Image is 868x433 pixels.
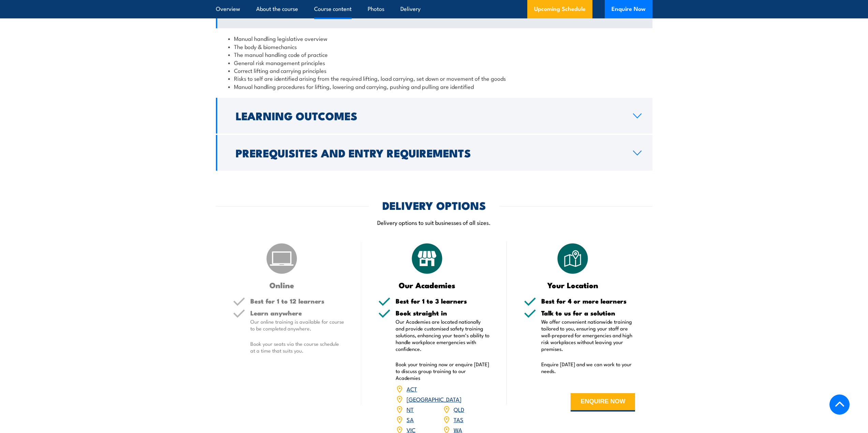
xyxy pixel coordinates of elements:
li: Risks to self are identified arising from the required lifting, load carrying, set down or moveme... [228,74,640,82]
h5: Talk to us for a solution [541,310,635,316]
h5: Best for 1 to 12 learners [250,298,344,304]
a: Prerequisites and Entry Requirements [216,135,652,171]
a: ACT [407,385,417,393]
h5: Best for 1 to 3 learners [396,298,490,304]
p: Delivery options to suit businesses of all sizes. [216,218,652,226]
h5: Learn anywhere [250,310,344,316]
a: Learning Outcomes [216,98,652,134]
h5: Best for 4 or more learners [541,298,635,304]
li: The body & biomechanics [228,43,640,50]
p: Book your training now or enquire [DATE] to discuss group training to our Academies [396,361,490,381]
p: We offer convenient nationwide training tailored to you, ensuring your staff are well-prepared fo... [541,318,635,352]
h2: Prerequisites and Entry Requirements [236,148,622,157]
h3: Our Academies [378,281,476,289]
li: Manual handling legislative overview [228,34,640,42]
p: Our Academies are located nationally and provide customised safety training solutions, enhancing ... [396,318,490,352]
li: The manual handling code of practice [228,50,640,58]
li: Correct lifting and carrying principles [228,66,640,74]
h3: Online [233,281,331,289]
a: TAS [454,415,464,423]
p: Our online training is available for course to be completed anywhere. [250,318,344,332]
p: Book your seats via the course schedule at a time that suits you. [250,340,344,354]
li: Manual handling procedures for lifting, lowering and carrying, pushing and pulling are identified [228,82,640,90]
h2: Learning Outcomes [236,111,622,120]
a: SA [407,415,414,423]
button: ENQUIRE NOW [571,393,635,412]
h2: DELIVERY OPTIONS [382,200,486,210]
a: NT [407,405,414,413]
p: Enquire [DATE] and we can work to your needs. [541,361,635,374]
h3: Your Location [524,281,622,289]
a: [GEOGRAPHIC_DATA] [407,395,461,403]
li: General risk management principles [228,59,640,66]
a: QLD [454,405,464,413]
h5: Book straight in [396,310,490,316]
